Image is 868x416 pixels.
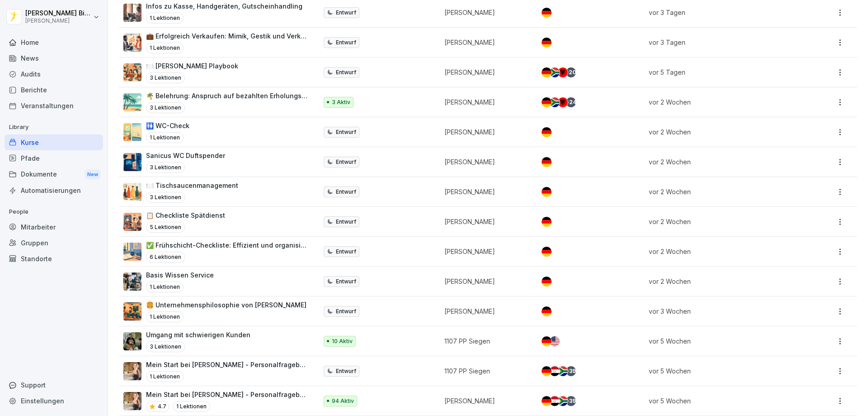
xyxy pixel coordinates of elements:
[5,219,103,235] a: Mitarbeiter
[336,9,356,17] p: Entwurf
[123,392,142,410] img: aaay8cu0h1hwaqqp9269xjan.png
[146,192,185,203] p: 3 Lektionen
[542,97,552,107] img: de.svg
[542,396,552,406] img: de.svg
[558,67,568,77] img: al.svg
[5,251,103,267] a: Standorte
[444,396,526,406] p: [PERSON_NAME]
[5,150,103,166] a: Pfade
[123,273,142,291] img: q0jl4bd5xju9p4hrjzcacmjx.png
[146,121,189,130] p: 🚻 WC-Check
[336,188,356,196] p: Entwurf
[649,336,793,346] p: vor 5 Wochen
[542,157,552,167] img: de.svg
[123,93,142,111] img: s9mc00x6ussfrb3lxoajtb4r.png
[649,38,793,47] p: vor 3 Tagen
[444,247,526,256] p: [PERSON_NAME]
[444,38,526,47] p: [PERSON_NAME]
[649,67,793,77] p: vor 5 Tagen
[444,67,526,77] p: [PERSON_NAME]
[123,243,142,261] img: kv1piqrsvckxew6wyil21tmn.png
[123,183,142,201] img: exxdyns72dfwd14hebdly3cp.png
[5,205,103,219] p: People
[550,366,560,376] img: eg.svg
[146,222,185,233] p: 5 Lektionen
[146,181,238,190] p: 🍽️ Tischsaucenmanagement
[146,300,307,310] p: 🍔 Unternehmensphilosophie von [PERSON_NAME]
[542,306,552,316] img: de.svg
[336,248,356,256] p: Entwurf
[146,162,185,173] p: 3 Lektionen
[566,396,576,406] div: + 39
[146,252,185,263] p: 6 Lektionen
[123,63,142,81] img: fus0lrw6br91euh7ojuq1zn4.png
[5,66,103,82] a: Audits
[336,218,356,226] p: Entwurf
[649,396,793,406] p: vor 5 Wochen
[444,366,526,376] p: 1107 PP Siegen
[542,127,552,137] img: de.svg
[649,157,793,167] p: vor 2 Wochen
[5,82,103,98] a: Berichte
[558,396,568,406] img: za.svg
[146,72,185,83] p: 3 Lektionen
[173,401,210,412] p: 1 Lektionen
[550,396,560,406] img: eg.svg
[542,67,552,77] img: de.svg
[123,33,142,52] img: elhrexh7bm1zs7xeh2a9f3un.png
[336,367,356,375] p: Entwurf
[5,166,103,183] a: DokumenteNew
[336,68,356,77] p: Entwurf
[146,102,185,113] p: 3 Lektionen
[444,187,526,196] p: [PERSON_NAME]
[649,306,793,316] p: vor 3 Wochen
[5,235,103,251] div: Gruppen
[5,393,103,409] a: Einstellungen
[649,127,793,137] p: vor 2 Wochen
[444,97,526,107] p: [PERSON_NAME]
[5,98,103,114] a: Veranstaltungen
[542,247,552,257] img: de.svg
[123,332,142,350] img: ibmq16c03v2u1873hyb2ubud.png
[649,187,793,196] p: vor 2 Wochen
[444,336,526,346] p: 1107 PP Siegen
[123,153,142,171] img: luuqjhkzcakh9ccac2pz09oo.png
[444,217,526,226] p: [PERSON_NAME]
[85,169,100,180] div: New
[146,31,308,41] p: 💼 Erfolgreich Verkaufen: Mimik, Gestik und Verkaufspaare
[146,151,225,160] p: Sanicus WC Duftspender
[146,61,238,71] p: 🍽️ [PERSON_NAME] Playbook
[444,8,526,17] p: [PERSON_NAME]
[5,166,103,183] div: Dokumente
[146,240,308,250] p: ✅ Frühschicht-Checkliste: Effizient und organisiert starten
[25,10,91,17] p: [PERSON_NAME] Bierstedt
[336,307,356,316] p: Entwurf
[123,302,142,320] img: piso4cs045sdgh18p3b5ocgn.png
[146,210,225,220] p: 📋 Checkliste Spätdienst
[332,337,353,345] p: 10 Aktiv
[566,67,576,77] div: + 20
[146,1,302,11] p: Infos zu Kasse, Handgeräten, Gutscheinhandling
[542,38,552,48] img: de.svg
[649,217,793,226] p: vor 2 Wochen
[542,336,552,346] img: de.svg
[444,306,526,316] p: [PERSON_NAME]
[123,213,142,231] img: l2h2shijmtm51cczhw7odq98.png
[542,8,552,18] img: de.svg
[146,311,184,322] p: 1 Lektionen
[5,120,103,134] p: Library
[158,402,166,411] p: 4.7
[5,134,103,150] a: Kurse
[336,38,356,47] p: Entwurf
[444,157,526,167] p: [PERSON_NAME]
[550,67,560,77] img: za.svg
[558,366,568,376] img: za.svg
[146,43,184,53] p: 1 Lektionen
[146,341,185,352] p: 3 Lektionen
[5,34,103,50] a: Home
[123,123,142,141] img: v92xrh78m80z1ixos6u0k3dt.png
